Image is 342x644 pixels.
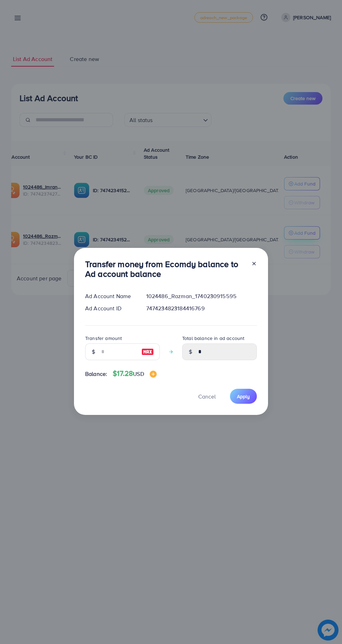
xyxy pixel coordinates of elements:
[150,371,157,378] img: image
[85,259,246,279] h3: Transfer money from Ecomdy balance to Ad account balance
[198,393,216,400] span: Cancel
[182,335,244,342] label: Total balance in ad account
[133,370,144,378] span: USD
[230,389,257,404] button: Apply
[237,393,250,400] span: Apply
[80,292,141,300] div: Ad Account Name
[85,335,122,342] label: Transfer amount
[85,370,107,378] span: Balance:
[141,292,262,300] div: 1024486_Razman_1740230915595
[141,304,262,312] div: 7474234823184416769
[80,304,141,312] div: Ad Account ID
[189,389,224,404] button: Cancel
[141,348,154,356] img: image
[113,369,156,378] h4: $17.28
